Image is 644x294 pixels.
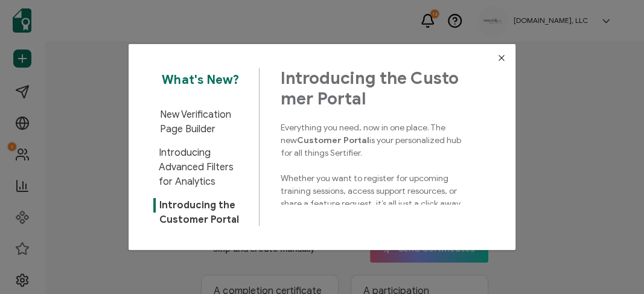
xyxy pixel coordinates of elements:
span: New Verification Page Builder [160,107,249,136]
p: Everything you need, now in one place. The new is your personalized hub for all things Sertifier. [281,121,470,172]
span: Introducing the Customer Portal [159,198,250,227]
span: What's New? [153,71,249,89]
button: Close [488,44,515,72]
strong: Introducing the Customer Portal [281,68,459,109]
span: Introducing Advanced Filters for Analytics [159,145,250,189]
p: Whether you want to register for upcoming training sessions, access support resources, or share a... [281,172,470,286]
div: dialog [129,44,515,250]
iframe: Chat Widget [584,236,644,294]
strong: Customer Portal [297,135,369,145]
